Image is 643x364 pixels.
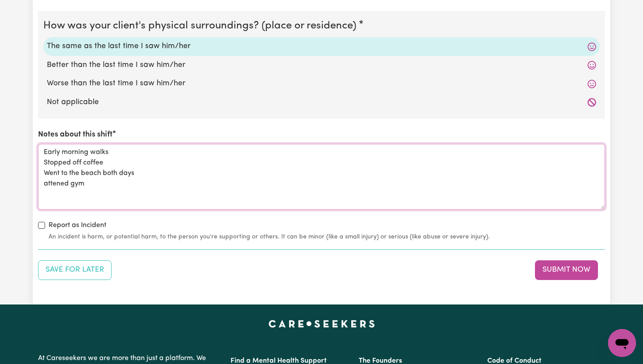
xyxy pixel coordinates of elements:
label: Notes about this shift [38,129,112,140]
label: Better than the last time I saw him/her [47,59,596,71]
label: Worse than the last time I saw him/her [47,78,596,89]
a: Careseekers home page [269,320,375,327]
label: Report as Incident [49,220,106,231]
textarea: Early morning walks Stopped off coffee Went to the beach both days attened gym [38,144,605,210]
label: Not applicable [47,97,596,108]
button: Submit your job report [535,260,598,280]
small: An incident is harm, or potential harm, to the person you're supporting or others. It can be mino... [49,232,605,241]
button: Save your job report [38,260,112,280]
label: The same as the last time I saw him/her [47,41,596,52]
legend: How was your client's physical surroundings? (place or residence) [43,18,360,34]
iframe: Button to launch messaging window [608,329,636,357]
